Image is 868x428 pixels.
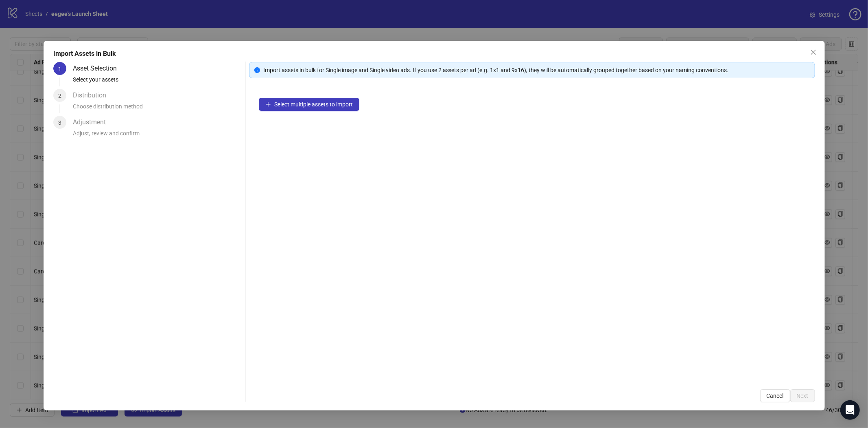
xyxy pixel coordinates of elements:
[73,62,123,75] div: Asset Selection
[73,89,113,102] div: Distribution
[807,46,820,59] button: Close
[73,102,242,116] div: Choose distribution method
[263,66,809,75] div: Import assets in bulk for Single image and Single video ads. If you use 2 assets per ad (e.g. 1x1...
[58,66,61,72] span: 1
[760,389,790,402] button: Cancel
[53,49,815,59] div: Import Assets in Bulk
[258,98,359,111] button: Select multiple assets to import
[790,389,815,402] button: Next
[73,129,242,143] div: Adjust, review and confirm
[265,101,271,107] span: plus
[73,75,242,89] div: Select your assets
[254,67,260,73] span: info-circle
[58,93,61,99] span: 2
[274,101,352,108] span: Select multiple assets to import
[73,116,112,129] div: Adjustment
[810,49,816,55] span: close
[766,393,783,399] span: Cancel
[840,400,860,420] div: Open Intercom Messenger
[58,119,61,126] span: 3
